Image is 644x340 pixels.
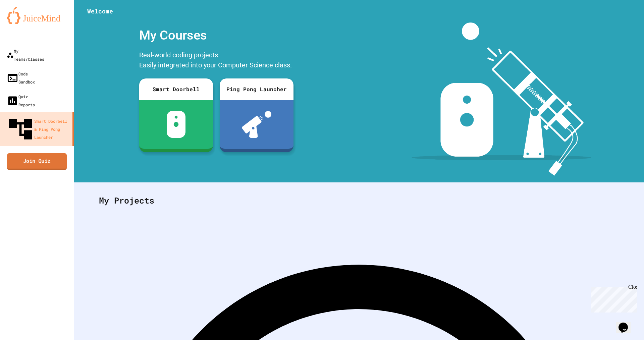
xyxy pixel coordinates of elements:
[7,70,35,86] div: Code Sandbox
[136,48,297,73] div: Real-world coding projects. Easily integrated into your Computer Science class.
[616,313,637,333] iframe: chat widget
[3,3,46,43] div: Chat with us now!Close
[588,284,637,313] iframe: chat widget
[92,187,626,214] div: My Projects
[7,7,67,24] img: logo-orange.svg
[7,115,70,143] div: Smart Doorbell & Ping Pong Launcher
[7,93,35,109] div: Quiz Reports
[7,47,44,63] div: My Teams/Classes
[7,153,67,170] a: Join Quiz
[136,22,297,48] div: My Courses
[167,111,186,138] img: sdb-white.svg
[139,78,213,100] div: Smart Doorbell
[412,22,591,176] img: banner-image-my-projects.png
[220,78,293,100] div: Ping Pong Launcher
[242,111,272,138] img: ppl-with-ball.png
